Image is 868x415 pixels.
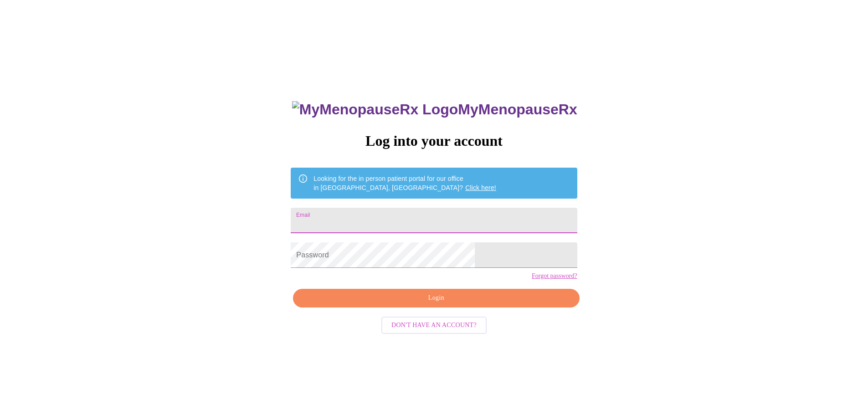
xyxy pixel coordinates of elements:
a: Forgot password? [532,272,577,280]
button: Don't have an account? [381,317,487,334]
span: Login [303,292,569,304]
h3: Log into your account [291,133,577,149]
div: Looking for the in person patient portal for our office in [GEOGRAPHIC_DATA], [GEOGRAPHIC_DATA]? [313,170,496,196]
a: Click here! [465,184,496,191]
h3: MyMenopauseRx [292,101,577,118]
img: MyMenopauseRx Logo [292,101,458,118]
a: Don't have an account? [379,321,489,328]
button: Login [293,289,579,307]
span: Don't have an account? [391,320,477,331]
